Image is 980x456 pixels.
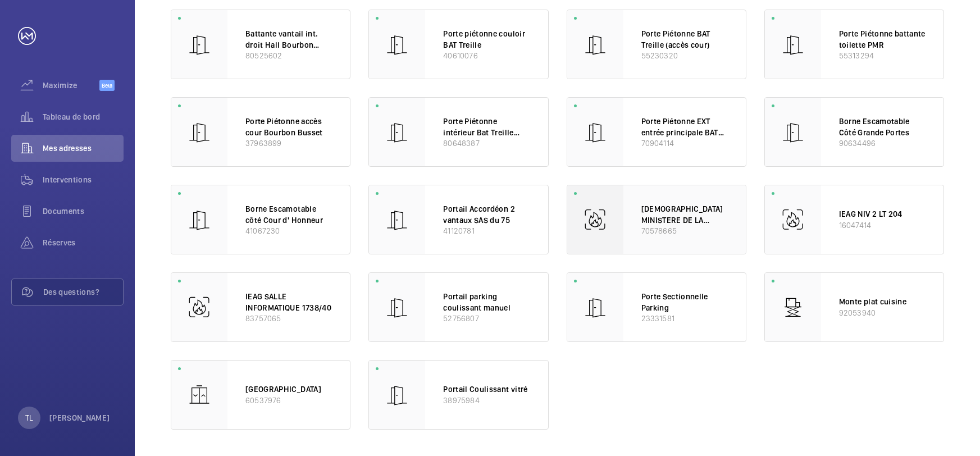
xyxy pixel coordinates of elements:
[188,208,211,231] img: automatic_door.svg
[43,174,124,185] span: Interventions
[641,138,728,148] p: 70904114
[443,384,530,395] p: Portail Coulissant vitré
[43,111,124,122] span: Tableau de bord
[188,384,211,406] img: elevator.svg
[839,138,926,148] p: 90634496
[782,121,804,143] img: automatic_door.svg
[839,50,926,61] p: 55313294
[443,313,530,323] p: 52756807
[386,33,408,56] img: automatic_door.svg
[245,225,332,236] p: 41067230
[839,307,926,318] p: 92053940
[43,206,124,217] span: Documents
[584,208,607,231] img: fire_alarm.svg
[641,291,728,313] p: Porte Sectionnelle Parking
[443,28,530,50] p: Porte piétonne couloir BAT Treille
[641,313,728,323] p: 23331581
[245,313,332,323] p: 83757065
[641,50,728,61] p: 55230320
[443,291,530,313] p: Portail parking coulissant manuel
[584,121,607,143] img: automatic_door.svg
[443,50,530,61] p: 40610076
[641,225,728,236] p: 70578665
[245,395,332,406] p: 60537976
[245,384,332,395] p: [GEOGRAPHIC_DATA]
[188,296,211,318] img: fire_alarm.svg
[443,395,530,406] p: 38975984
[443,225,530,236] p: 41120781
[245,116,332,138] p: Porte Piétonne accès cour Bourbon Busset
[386,384,408,406] img: automatic_door.svg
[245,291,332,313] p: IEAG SALLE INFORMATIQUE 1738/40
[43,80,99,91] span: Maximize
[443,138,530,148] p: 80648387
[245,50,332,61] p: 80525602
[25,412,33,423] p: TL
[839,28,926,50] p: Porte Piétonne battante toilette PMR
[782,33,804,56] img: automatic_door.svg
[99,80,115,91] span: Beta
[641,28,728,50] p: Porte Piétonne BAT Treille (accès cour)
[43,237,124,248] span: Réserves
[43,286,123,298] span: Des questions?
[782,208,804,231] img: fire_alarm.svg
[839,220,926,231] p: 16047414
[245,138,332,148] p: 37963899
[782,296,804,318] img: freight_elevator.svg
[188,33,211,56] img: automatic_door.svg
[245,203,332,225] p: Borne Escamotable côté Cour d' Honneur
[641,203,728,225] p: [DEMOGRAPHIC_DATA] MINISTERE DE LA DEFENSE
[584,33,607,56] img: automatic_door.svg
[245,28,332,50] p: Battante vantail int. droit Hall Bourbon Busset
[443,116,530,138] p: Porte Piétonne intérieur Bat Treille entrée principale
[43,143,124,154] span: Mes adresses
[386,296,408,318] img: automatic_door.svg
[386,208,408,231] img: automatic_door.svg
[839,296,926,307] p: Monte plat cuisine
[386,121,408,143] img: automatic_door.svg
[584,296,607,318] img: automatic_door.svg
[641,116,728,138] p: Porte Piétonne EXT entrée principale BAT Treille
[839,116,926,138] p: Borne Escamotable Côté Grande Portes
[188,121,211,143] img: automatic_door.svg
[49,412,110,423] p: [PERSON_NAME]
[839,208,926,220] p: IEAG NIV 2 LT 204
[443,203,530,225] p: Portail Accordéon 2 vantaux SAS du 75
